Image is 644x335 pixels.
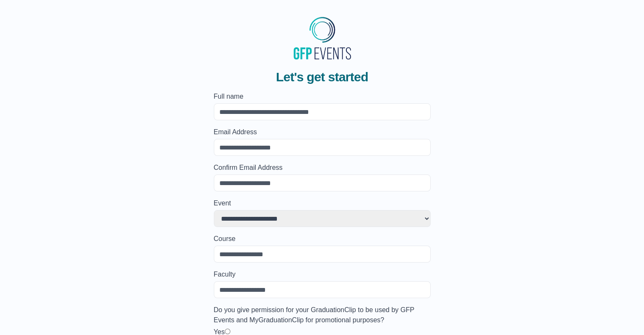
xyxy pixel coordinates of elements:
[214,198,431,208] label: Event
[214,127,431,137] label: Email Address
[290,14,354,63] img: MyGraduationClip
[214,163,431,173] label: Confirm Email Address
[214,91,431,102] label: Full name
[214,305,431,325] label: Do you give permission for your GraduationClip to be used by GFP Events and MyGraduationClip for ...
[214,269,431,280] label: Faculty
[214,234,431,244] label: Course
[276,69,368,85] span: Let's get started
